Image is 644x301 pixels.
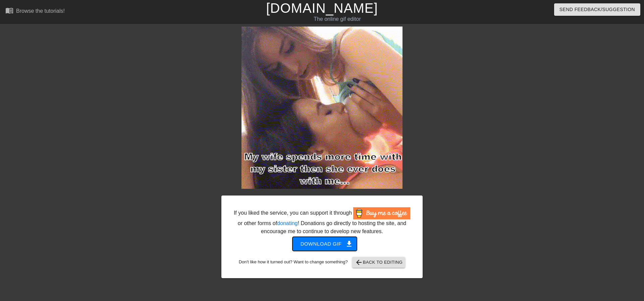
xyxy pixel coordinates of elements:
button: Back to Editing [352,257,406,268]
span: arrow_back [355,258,363,266]
a: Browse the tutorials! [5,6,65,17]
div: The online gif editor [218,15,457,23]
button: Download gif [292,237,357,251]
div: Don't like how it turned out? Want to change something? [232,257,412,268]
span: Download gif [301,240,349,248]
div: Browse the tutorials! [16,8,65,14]
button: Send Feedback/Suggestion [554,3,640,16]
a: donating [277,220,298,226]
span: get_app [345,240,353,248]
a: [DOMAIN_NAME] [266,1,378,15]
span: menu_book [5,6,13,14]
span: Send Feedback/Suggestion [559,5,635,14]
span: Back to Editing [355,258,403,266]
div: If you liked the service, you can support it through or other forms of ! Donations go directly to... [233,207,411,235]
img: Buy Me A Coffee [353,207,410,219]
img: XqjZKzGT.gif [241,27,402,189]
a: Download gif [287,241,357,246]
